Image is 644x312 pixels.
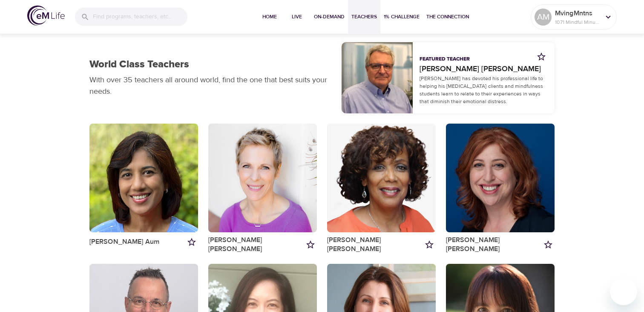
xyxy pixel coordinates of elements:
span: Teachers [351,12,377,21]
span: Home [259,12,280,21]
span: Live [287,12,307,21]
p: Featured Teacher [420,55,470,63]
span: On-Demand [314,12,345,21]
button: Add to my favorites [542,238,555,251]
p: [PERSON_NAME] has devoted his professional life to helping his [MEDICAL_DATA] clients and mindful... [420,75,548,105]
p: With over 35 teachers all around world, find the one that best suits your needs. [89,74,331,97]
a: [PERSON_NAME] [PERSON_NAME] [420,63,548,75]
p: MvingMntns [555,8,600,18]
button: Add to my favorites [185,236,198,248]
button: Add to my favorites [304,238,317,251]
input: Find programs, teachers, etc... [93,8,187,26]
iframe: Button to launch messaging window [610,278,637,305]
a: [PERSON_NAME] [PERSON_NAME] [446,236,542,254]
button: Add to my favorites [535,50,548,63]
a: [PERSON_NAME] [PERSON_NAME] [327,236,423,254]
img: logo [27,6,65,26]
span: The Connection [426,12,469,21]
a: [PERSON_NAME] [PERSON_NAME] [208,236,304,254]
span: 1% Challenge [384,12,420,21]
button: Add to my favorites [423,238,436,251]
p: 1071 Mindful Minutes [555,18,600,26]
h1: World Class Teachers [89,58,189,71]
a: [PERSON_NAME] Aum [89,237,160,246]
div: AM [535,9,552,26]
